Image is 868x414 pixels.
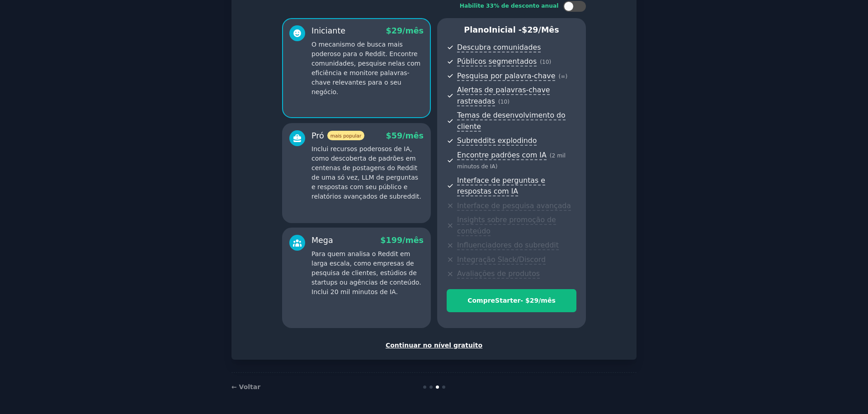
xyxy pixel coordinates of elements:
[311,145,421,200] font: Inclui recursos poderosos de IA, como descoberta de padrões em centenas de postagens do Reddit de...
[457,152,566,170] font: 2 mil minutos de IA
[311,41,420,95] font: O mecanismo de busca mais poderoso para o Reddit. Encontre comunidades, pesquise nelas com eficiê...
[231,383,260,390] a: ← Voltar
[457,86,550,105] font: Alertas de palavras-chave rastreadas
[520,297,529,304] font: - $
[386,131,392,140] font: $
[467,297,495,304] font: Compre
[527,25,538,34] font: 29
[380,236,386,245] font: $
[549,59,552,65] font: )
[489,25,522,34] font: Inicial -
[550,152,552,159] font: (
[460,3,559,9] font: Habilite 33% de desconto anual
[402,236,424,245] font: /mês
[330,133,361,138] font: mais popular
[402,131,424,140] font: /mês
[447,289,576,312] button: CompreStarter- $29/mês
[457,57,537,66] font: Públicos segmentados
[507,99,509,105] font: )
[498,99,500,105] font: (
[457,201,571,210] font: Interface de pesquisa avançada
[565,73,567,80] font: )
[457,176,545,196] font: Interface de perguntas e respostas com IA
[457,215,556,235] font: Insights sobre promoção de conteúdo
[538,25,559,34] font: /mês
[495,297,520,304] font: Starter
[392,131,402,140] font: 59
[457,255,546,264] font: Integração Slack/Discord
[457,43,541,52] font: Descubra comunidades
[311,131,324,140] font: Pró
[311,250,421,295] font: Para quem analisa o Reddit em larga escala, como empresas de pesquisa de clientes, estúdios de st...
[457,151,547,159] font: Encontre padrões com IA
[457,111,566,131] font: Temas de desenvolvimento do cliente
[538,297,556,304] font: /mês
[530,297,538,304] font: 29
[540,59,542,65] font: (
[402,26,424,35] font: /mês
[457,71,555,80] font: Pesquisa por palavra-chave
[386,26,392,35] font: $
[500,99,508,105] font: 10
[558,73,561,80] font: (
[392,26,402,35] font: 29
[311,236,333,245] font: Mega
[386,342,482,349] font: Continuar no nível gratuito
[457,241,559,249] font: Influenciadores do subreddit
[561,73,565,80] font: ∞
[495,163,498,170] font: )
[457,136,537,145] font: Subreddits explodindo
[311,26,345,35] font: Iniciante
[386,236,403,245] font: 199
[457,269,540,278] font: Avaliações de produtos
[464,25,489,34] font: Plano
[522,25,527,34] font: $
[542,59,549,65] font: 10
